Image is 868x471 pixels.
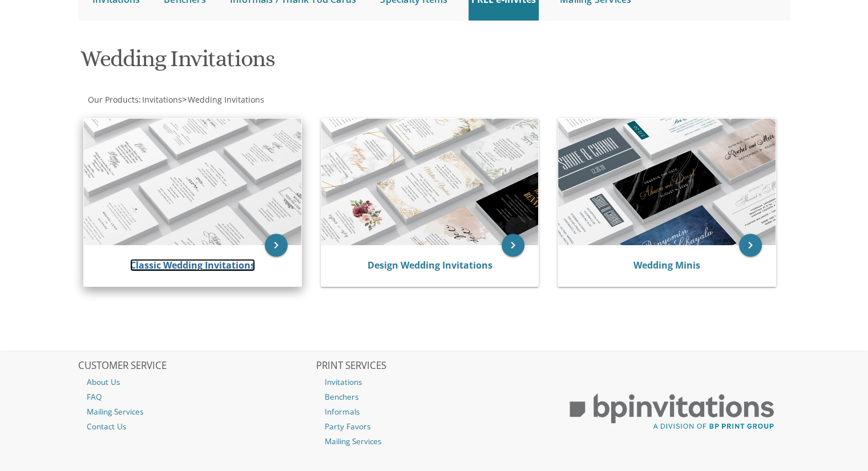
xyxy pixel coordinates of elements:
a: Wedding Minis [633,259,700,271]
a: Our Products [87,94,139,105]
span: Wedding Invitations [188,94,264,105]
a: About Us [78,375,314,389]
a: Design Wedding Invitations [367,259,492,271]
span: Invitations [142,94,182,105]
a: Mailing Services [316,434,552,449]
a: Benchers [316,389,552,404]
a: Informals [316,404,552,419]
a: Invitations [316,375,552,389]
img: Classic Wedding Invitations [84,119,301,245]
a: Invitations [141,94,182,105]
span: > [182,94,264,105]
a: Classic Wedding Invitations [130,259,255,271]
h1: Wedding Invitations [80,46,546,80]
div: : [78,94,434,105]
a: Wedding Invitations [187,94,264,105]
a: FAQ [78,389,314,404]
a: Contact Us [78,419,314,434]
a: keyboard_arrow_right [265,234,288,257]
img: BP Print Group [554,383,790,440]
img: Design Wedding Invitations [321,119,539,245]
h2: PRINT SERVICES [316,360,552,372]
h2: CUSTOMER SERVICE [78,360,314,372]
a: keyboard_arrow_right [739,234,762,257]
a: Mailing Services [78,404,314,419]
a: Party Favors [316,419,552,434]
a: keyboard_arrow_right [502,234,524,257]
img: Wedding Minis [558,119,776,245]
